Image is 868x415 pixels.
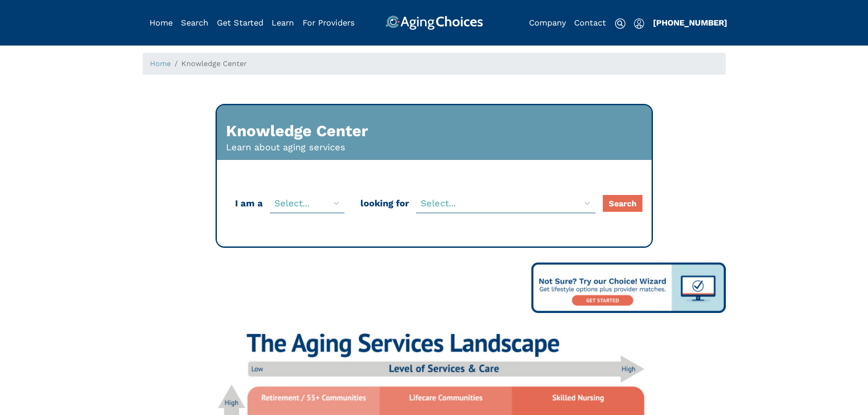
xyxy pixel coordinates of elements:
[358,196,416,210] p: looking for
[603,195,642,212] button: Search
[615,18,626,29] img: search-icon.svg
[634,15,644,30] div: Popover trigger
[181,15,208,30] div: Popover trigger
[181,59,247,68] span: Knowledge Center
[653,18,727,27] a: [PHONE_NUMBER]
[226,140,345,154] p: Learn about aging services
[531,262,726,313] img: What Does Assisted Living Cost?
[574,18,606,27] a: Contact
[217,18,263,27] a: Get Started
[226,122,368,140] h1: Knowledge Center
[634,18,644,29] img: user-icon.svg
[272,18,294,27] a: Learn
[233,196,270,210] p: I am a
[143,53,726,75] nav: breadcrumb
[303,18,354,27] a: For Providers
[529,18,566,27] a: Company
[150,59,171,68] a: Home
[385,15,483,30] img: AgingChoices
[149,18,173,27] a: Home
[181,18,208,27] a: Search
